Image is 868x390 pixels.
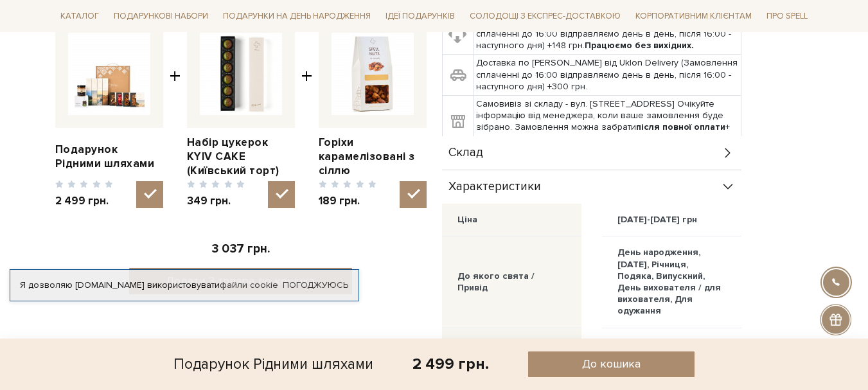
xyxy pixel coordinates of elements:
[200,33,282,115] img: Набір цукерок KYIV CAKE (Київський торт)
[473,55,741,96] td: Доставка по [PERSON_NAME] від Uklon Delivery (Замовлення сплаченні до 16:00 відправляємо день в д...
[220,279,278,290] a: файли cookie
[465,5,626,27] a: Солодощі з експрес-доставкою
[55,6,104,26] a: Каталог
[319,136,427,178] a: Горіхи карамелізовані з сіллю
[380,6,460,26] a: Ідеї подарунків
[55,143,163,171] a: Подарунок Рідними шляхами
[617,214,697,226] div: [DATE]-[DATE] грн
[412,354,489,374] div: 2 499 грн.
[129,268,352,294] button: Додати 3 товара до кошика
[187,194,245,208] span: 349 грн.
[761,6,813,26] a: Про Spell
[630,6,757,26] a: Корпоративним клієнтам
[319,194,377,208] span: 189 грн.
[448,181,541,193] span: Характеристики
[582,357,641,371] span: До кошика
[218,6,376,26] a: Подарунки на День народження
[109,6,213,26] a: Подарункові набори
[170,20,181,208] span: +
[528,351,695,377] button: До кошика
[173,351,373,377] div: Подарунок Рідними шляхами
[457,270,566,294] div: До якого свята / Привід
[473,13,741,55] td: Нова Пошта – адресна доставка кур'єром (Замовлення сплаченні до 16:00 відправляємо день в день, п...
[585,40,694,51] b: Працюємо без вихідних.
[187,136,295,178] a: Набір цукерок KYIV CAKE (Київський торт)
[211,242,270,256] span: 3 037 грн.
[332,33,414,115] img: Горіхи карамелізовані з сіллю
[473,96,741,148] td: Самовивіз зі складу - вул. [STREET_ADDRESS] Очікуйте інформацію від менеджера, коли ваше замовлен...
[68,33,150,115] img: Подарунок Рідними шляхами
[283,279,348,291] a: Погоджуюсь
[636,121,725,132] b: після повної оплати
[55,194,114,208] span: 2 499 грн.
[10,279,359,291] div: Я дозволяю [DOMAIN_NAME] використовувати
[457,214,477,226] div: Ціна
[448,147,483,159] span: Склад
[617,247,726,317] div: День народження, [DATE], Річниця, Подяка, Випускний, День вихователя / для вихователя, Для одужання
[301,20,312,208] span: +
